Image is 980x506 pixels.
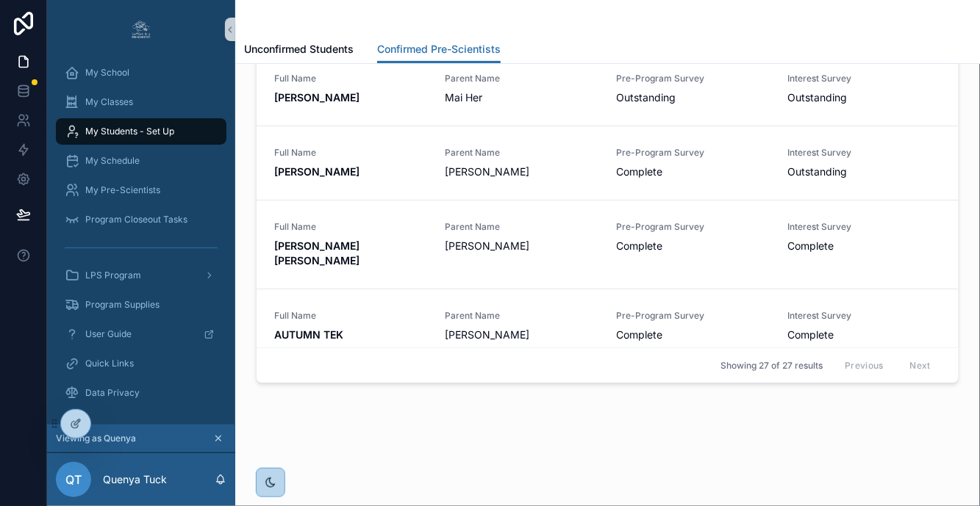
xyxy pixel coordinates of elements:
span: My Students - Set Up [85,126,174,137]
span: My School [85,67,129,79]
a: Program Supplies [56,292,226,318]
span: Pre-Program Survey [617,221,770,233]
span: Interest Survey [787,310,941,322]
div: scrollable content [47,59,235,424]
span: [PERSON_NAME] [446,328,599,342]
span: Parent Name [446,310,599,322]
span: Showing 27 of 27 results [720,359,823,371]
span: Interest Survey [787,221,941,233]
span: Parent Name [446,73,599,84]
a: Unconfirmed Students [244,36,354,65]
a: Full Name[PERSON_NAME] [PERSON_NAME]Parent Name[PERSON_NAME]Pre-Program SurveyCompleteInterest Su... [257,200,959,289]
span: Full Name [274,221,428,233]
span: Complete [617,165,770,179]
a: Full Name[PERSON_NAME]Parent NameMai HerPre-Program SurveyOutstandingInterest SurveyOutstanding [257,51,959,126]
span: Full Name [274,73,428,84]
a: My School [56,59,226,86]
span: Complete [787,239,941,253]
strong: AUTUMN TEK [274,328,343,341]
strong: [PERSON_NAME] [274,165,360,178]
a: LPS Program [56,262,226,289]
span: Unconfirmed Students [244,42,354,57]
span: Complete [617,239,770,253]
a: My Pre-Scientists [56,177,226,203]
strong: [PERSON_NAME] [PERSON_NAME] [274,239,362,267]
span: User Guide [85,328,132,340]
span: My Pre-Scientists [85,184,160,196]
span: Pre-Program Survey [617,73,770,84]
span: Confirmed Pre-Scientists [377,42,501,57]
span: Outstanding [787,90,941,105]
a: Quick Links [56,350,226,377]
a: My Schedule [56,148,226,174]
span: Viewing as Quenya [56,433,136,444]
img: App logo [129,18,153,41]
span: Program Closeout Tasks [85,214,187,225]
p: Quenya Tuck [103,472,167,487]
strong: [PERSON_NAME] [274,91,360,104]
span: Outstanding [617,90,770,105]
span: Full Name [274,310,428,322]
span: Program Supplies [85,299,160,311]
a: Full Name[PERSON_NAME]Parent Name[PERSON_NAME]Pre-Program SurveyCompleteInterest SurveyOutstanding [257,126,959,200]
a: Program Closeout Tasks [56,206,226,233]
a: User Guide [56,321,226,347]
span: Mai Her [446,90,599,105]
span: Interest Survey [787,73,941,84]
span: Quick Links [85,358,134,369]
span: Parent Name [446,147,599,159]
span: My Schedule [85,155,140,167]
a: My Students - Set Up [56,118,226,145]
span: Pre-Program Survey [617,310,770,322]
span: Pre-Program Survey [617,147,770,159]
a: My Classes [56,89,226,115]
span: Full Name [274,147,428,159]
span: Interest Survey [787,147,941,159]
span: QT [65,471,82,488]
span: LPS Program [85,270,141,281]
span: Outstanding [787,165,941,179]
span: [PERSON_NAME] [446,165,599,179]
a: Data Privacy [56,380,226,406]
span: Complete [617,328,770,342]
span: Parent Name [446,221,599,233]
a: Full NameAUTUMN TEKParent Name[PERSON_NAME]Pre-Program SurveyCompleteInterest SurveyComplete [257,289,959,363]
span: [PERSON_NAME] [446,239,599,253]
span: Data Privacy [85,387,140,399]
span: My Classes [85,96,133,108]
a: Confirmed Pre-Scientists [377,36,501,64]
span: Complete [787,328,941,342]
